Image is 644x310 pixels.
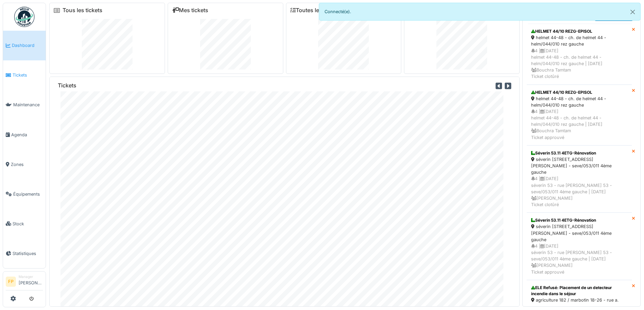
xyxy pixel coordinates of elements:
[531,156,627,176] div: séverin [STREET_ADDRESS][PERSON_NAME] - seve/053/011 4ème gauche
[13,72,43,78] span: Tickets
[531,175,627,208] div: 4 | [DATE] séverin 53 - rue [PERSON_NAME] 53 - seve/053/011 4ème gauche | [DATE] [PERSON_NAME] Ti...
[531,48,627,80] div: 4 | [DATE] helmet 44-48 - ch. de helmet 44 - helm/044/010 rez gauche | [DATE] Bouchra Tamtam Tick...
[11,132,43,138] span: Agenda
[531,150,627,156] div: Séverin 53.11 4ETG-Rénovation
[625,3,640,21] button: Close
[290,7,341,13] a: Toutes les tâches
[3,31,46,60] a: Dashboard
[6,277,16,287] li: FP
[6,274,43,290] a: FP Manager[PERSON_NAME]
[3,90,46,120] a: Maintenance
[63,7,102,13] a: Tous les tickets
[172,7,208,13] a: Mes tickets
[3,149,46,179] a: Zones
[527,85,632,145] a: HELMET 44/10 REZG-EPISOL helmet 44-48 - ch. de helmet 44 - helm/044/010 rez gauche 4 |[DATE]helme...
[13,102,43,108] span: Maintenance
[531,285,627,297] div: ELE Refusé: Placement de un detecteur incendie dans le séjour
[19,274,43,289] li: [PERSON_NAME]
[531,217,627,223] div: Séverin 53.11 4ETG-Rénovation
[527,24,632,84] a: HELMET 44/10 REZG-EPISOL helmet 44-48 - ch. de helmet 44 - helm/044/010 rez gauche 4 |[DATE]helme...
[3,179,46,209] a: Équipements
[11,161,43,168] span: Zones
[19,274,43,279] div: Manager
[531,108,627,141] div: 4 | [DATE] helmet 44-48 - ch. de helmet 44 - helm/044/010 rez gauche | [DATE] Bouchra Tamtam Tick...
[13,221,43,227] span: Stock
[531,297,627,310] div: agriculture 182 / marbotin 18-26 - rue a. marbotin 18 - marb/018/008 7ème gauche
[14,7,34,27] img: Badge_color-CXgf-gQk.svg
[531,223,627,243] div: séverin [STREET_ADDRESS][PERSON_NAME] - seve/053/011 4ème gauche
[531,34,627,47] div: helmet 44-48 - ch. de helmet 44 - helm/044/010 rez gauche
[531,28,627,34] div: HELMET 44/10 REZG-EPISOL
[527,145,632,213] a: Séverin 53.11 4ETG-Rénovation séverin [STREET_ADDRESS][PERSON_NAME] - seve/053/011 4ème gauche 4 ...
[531,243,627,275] div: 4 | [DATE] séverin 53 - rue [PERSON_NAME] 53 - seve/053/011 4ème gauche | [DATE] [PERSON_NAME] Ti...
[3,120,46,149] a: Agenda
[3,60,46,90] a: Tickets
[13,250,43,257] span: Statistiques
[531,89,627,95] div: HELMET 44/10 REZG-EPISOL
[3,209,46,238] a: Stock
[527,213,632,280] a: Séverin 53.11 4ETG-Rénovation séverin [STREET_ADDRESS][PERSON_NAME] - seve/053/011 4ème gauche 4 ...
[58,82,76,89] h6: Tickets
[12,42,43,49] span: Dashboard
[13,191,43,197] span: Équipements
[319,3,641,21] div: Connecté(e).
[531,95,627,108] div: helmet 44-48 - ch. de helmet 44 - helm/044/010 rez gauche
[3,238,46,268] a: Statistiques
